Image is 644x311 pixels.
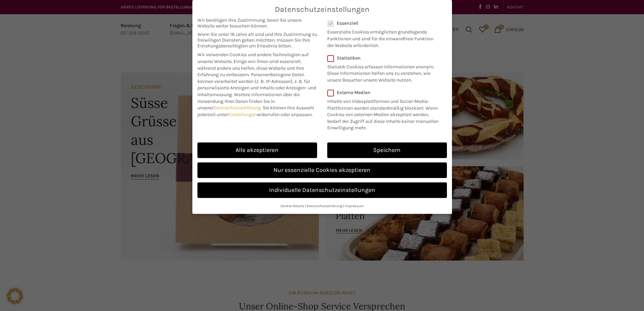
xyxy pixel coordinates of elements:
span: Wir verwenden Cookies und andere Technologien auf unserer Website. Einige von ihnen sind essenzie... [197,52,309,77]
span: Personenbezogene Daten können verarbeitet werden (z. B. IP-Adressen), z. B. für personalisierte A... [197,72,316,97]
a: Einstellungen [228,112,257,117]
a: Datenschutzerklärung [307,204,342,208]
p: Essenzielle Cookies ermöglichen grundlegende Funktionen und sind für die einwandfreie Funktion de... [327,26,438,49]
span: Sie können Ihre Auswahl jederzeit unter widerrufen oder anpassen. [197,105,314,117]
a: Nur essenzielle Cookies akzeptieren [197,162,447,178]
span: Wenn Sie unter 16 Jahre alt sind und Ihre Zustimmung zu freiwilligen Diensten geben möchten, müss... [197,31,317,49]
a: Individuelle Datenschutzeinstellungen [197,182,447,198]
a: Alle akzeptieren [197,142,317,158]
span: Weitere Informationen über die Verwendung Ihrer Daten finden Sie in unserer . [197,92,300,111]
a: Datenschutzerklärung [213,105,261,111]
label: Externe Medien [327,90,443,95]
a: Speichern [327,142,447,158]
label: Essenziell [327,20,438,26]
a: Impressum [345,204,364,208]
span: Wir benötigen Ihre Zustimmung, bevor Sie unsere Website weiter besuchen können. [197,17,317,29]
a: Cookie-Details [281,204,304,208]
p: Inhalte von Videoplattformen und Social-Media-Plattformen werden standardmäßig blockiert. Wenn Co... [327,95,443,131]
p: Statistik Cookies erfassen Informationen anonym. Diese Informationen helfen uns zu verstehen, wie... [327,61,438,84]
span: Datenschutzeinstellungen [275,5,369,14]
label: Statistiken [327,55,438,61]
